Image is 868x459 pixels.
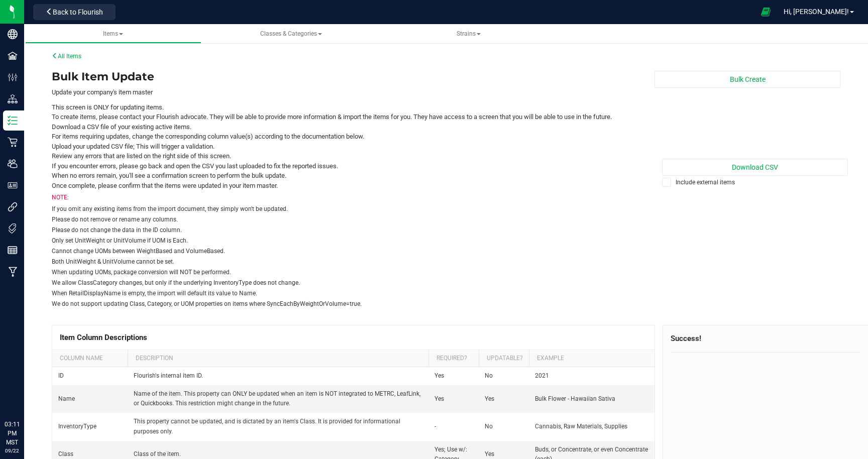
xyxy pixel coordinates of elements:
[8,180,18,190] inline-svg: User Roles
[8,29,18,39] inline-svg: Company
[52,132,639,142] li: For items requiring updates, change the corresponding column value(s) according to the documentat...
[5,447,20,454] p: 09/22
[655,71,840,88] button: Bulk Create
[260,30,322,37] span: Classes & Categories
[52,385,128,413] td: Name
[8,223,18,234] inline-svg: Tags
[529,413,655,440] td: Cannabis, Raw Materials, Supplies
[529,385,655,413] td: Bulk Flower - Hawaiian Sativa
[8,51,18,61] inline-svg: Facilities
[8,137,18,147] inline-svg: Retail
[53,8,103,16] span: Back to Flourish
[52,102,639,112] li: This screen is ONLY for updating items.
[128,385,428,413] td: Name of the item. This property can ONLY be updated when an item is NOT integrated to METRC, Leaf...
[52,367,128,385] td: ID
[529,367,655,385] td: 2021
[8,116,18,126] inline-svg: Inventory
[479,385,529,413] td: Yes
[52,151,639,161] li: Review any errors that are listed on the right side of this screen.
[732,163,778,171] span: Download CSV
[52,171,639,181] li: When no errors remain, you'll see a confirmation screen to perform the bulk update.
[52,216,178,223] span: Please do not remove or rename any columns.
[784,8,849,16] span: Hi, [PERSON_NAME]!
[10,379,40,409] iframe: Resource center
[52,88,153,96] span: Update your company's item master
[30,377,42,389] iframe: Resource center unread badge
[428,367,479,385] td: Yes
[52,237,188,244] span: Only set UnitWeight or UnitVolume if UOM is Each.
[52,226,182,234] span: Please do not change the data in the ID column.
[128,350,428,367] th: Description
[428,385,479,413] td: Yes
[33,4,116,20] button: Back to Flourish
[52,258,174,265] span: Both UnitWeight & UnitVolume cannot be set.
[479,367,529,385] td: No
[52,194,69,201] span: NOTE:
[52,112,639,122] li: To create items, please contact your Flourish advocate. They will be able to provide more informa...
[103,30,123,37] span: Items
[5,420,20,447] p: 03:11 PM MST
[8,267,18,277] inline-svg: Manufacturing
[754,2,777,22] span: Open Ecommerce Menu
[479,413,529,440] td: No
[529,350,655,367] th: Example
[128,367,428,385] td: Flourish's internal item ID.
[52,53,81,60] a: All Items
[52,350,128,367] th: Column Name
[128,413,428,440] td: This property cannot be updated, and is dictated by an item's Class. It is provided for informati...
[52,290,257,297] span: When RetailDisplayName is empty, the import will default its value to Name.
[428,413,479,440] td: -
[52,161,639,171] li: If you encounter errors, please go back and open the CSV you last uploaded to fix the reported is...
[8,245,18,255] inline-svg: Reports
[671,333,860,345] div: Success!
[52,248,225,255] span: Cannot change UOMs between WeightBased and VolumeBased.
[60,333,147,342] span: Item Column Descriptions
[52,279,300,286] span: We allow ClassCategory changes, but only if the underlying InventoryType does not change.
[428,350,479,367] th: Required?
[457,30,481,37] span: Strains
[52,413,128,440] td: InventoryType
[52,122,639,132] li: Download a CSV file of your existing active items.
[52,300,362,307] span: We do not support updating Class, Category, or UOM properties on items where SyncEachByWeightOrVo...
[8,72,18,82] inline-svg: Configuration
[8,159,18,169] inline-svg: Users
[52,142,639,152] li: Upload your updated CSV file; This will trigger a validation.
[52,205,288,212] span: If you omit any existing items from the import document, they simply won't be updated.
[52,181,639,191] li: Once complete, please confirm that the items were updated in your item master.
[479,350,529,367] th: Updatable?
[52,269,231,276] span: When updating UOMs, package conversion will NOT be performed.
[662,178,848,187] label: Include external items
[52,70,154,83] span: Bulk Item Update
[8,94,18,104] inline-svg: Distribution
[8,202,18,212] inline-svg: Integrations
